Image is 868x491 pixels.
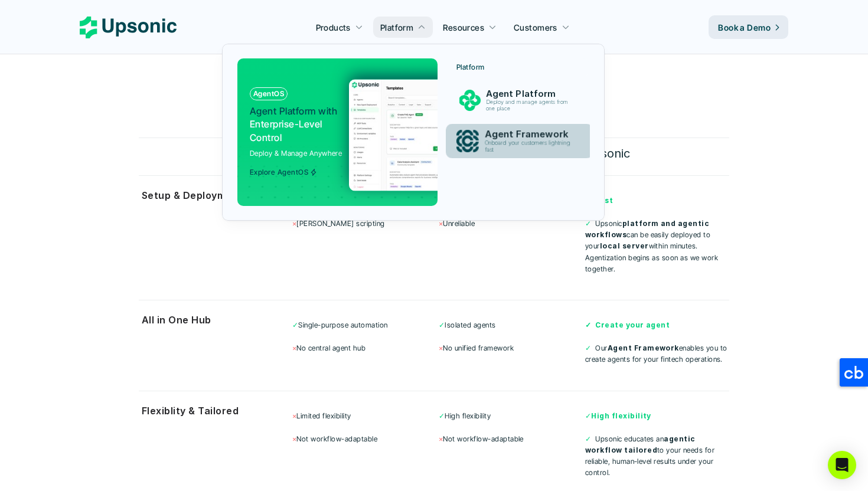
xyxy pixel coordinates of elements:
[591,411,651,420] strong: High flexibility
[600,241,649,250] strong: local server
[439,218,583,229] p: Unreliable
[292,434,296,443] span: ×
[487,89,574,99] p: Agent Platform
[514,21,557,34] p: Customers
[485,129,576,140] p: Agent Framework
[585,433,729,479] p: Upsonic educates an to your needs for reliable, human-level results under your control.
[585,410,729,421] p: ✓
[380,21,413,34] p: Platform
[439,434,443,443] span: ×
[292,411,296,420] span: ×
[709,15,788,39] a: Book a Demo
[439,410,583,421] p: High flexibility
[250,105,337,117] span: Agent Platform with
[585,342,729,365] p: Our enables you to create agents for your fintech operations.
[316,21,351,34] p: Products
[487,99,573,112] p: Deploy and manage agents from one place
[485,140,575,153] p: Onboard your customers lightning fast
[585,434,591,443] span: ✓
[828,451,856,479] div: Open Intercom Messenger
[309,17,370,38] a: Products
[250,168,308,176] p: Explore AgentOS
[585,219,591,228] span: ✓
[456,63,485,71] p: Platform
[439,411,445,420] span: ✓
[250,148,342,159] p: Deploy & Manage Anywhere
[439,319,583,330] p: Isolated agents
[585,218,729,274] p: Upsonic can be easily deployed to your within minutes. Agentization begins as soon as we work tog...
[292,218,436,229] p: [PERSON_NAME] scripting
[292,410,436,421] p: Limited flexibility
[292,342,436,353] p: No central agent hub
[439,342,583,353] p: No unified framework
[718,21,771,34] p: Book a Demo
[585,219,712,239] strong: platform and agentic workflows
[585,343,591,352] span: ✓
[439,343,443,352] span: ×
[292,343,296,352] span: ×
[142,402,280,420] p: Flexiblity & Tailored
[292,219,296,228] span: ×
[250,104,340,144] p: Enterprise-Level Control
[142,187,280,204] p: Setup & Deployment
[439,219,443,228] span: ×
[253,90,284,98] p: AgentOS
[439,433,583,444] p: Not workflow-adaptable
[624,446,657,454] strong: tailored
[142,312,280,329] p: All in One Hub
[608,343,679,352] strong: Agent Framework
[292,319,436,330] p: Single-purpose automation
[585,143,729,163] h6: Upsonic
[292,433,436,444] p: Not workflow-adaptable
[250,168,317,176] span: Explore AgentOS
[237,58,438,206] a: AgentOSAgent Platform withEnterprise-Level ControlDeploy & Manage AnywhereExplore AgentOS
[292,320,298,329] span: ✓
[443,21,484,34] p: Resources
[439,320,445,329] span: ✓
[585,320,670,329] strong: ✓ Create your agent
